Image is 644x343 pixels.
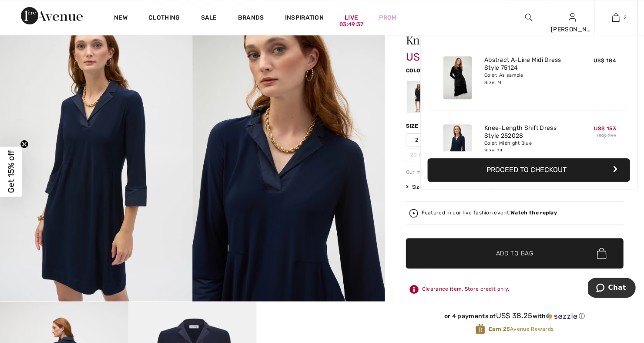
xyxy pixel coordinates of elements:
[339,20,363,29] div: 03:49:37
[406,311,623,323] div: or 4 payments ofUS$ 38.25withSezzle Click to learn more about Sezzle
[407,81,429,113] div: Black
[427,158,630,182] button: Proceed to Checkout
[409,209,418,217] img: Watch the replay
[484,124,570,140] a: Knee-Length Shift Dress Style 252028
[488,326,510,332] strong: Earn 25
[148,14,180,23] a: Clothing
[421,210,557,216] div: Featured in our live fashion event.
[406,282,623,297] div: Clearance item. Store credit only.
[496,311,532,319] span: US$ 38.25
[406,183,438,191] span: Size Guide
[406,168,623,176] div: Our model is 5'9"/175 cm and wears a size 6.
[6,150,16,193] span: Get 15% off
[475,323,485,335] img: Avenue Rewards
[406,148,427,161] span: 20
[612,12,619,23] img: My Bag
[443,56,472,99] img: Abstract A-Line Midi Dress Style 75124
[406,34,587,46] h1: Knee-length Shift Dress Style 252028
[484,56,570,72] a: Abstract A-Line Midi Dress Style 75124
[593,58,616,64] span: US$ 184
[596,133,616,139] s: US$ 255
[594,12,637,23] a: 2
[406,238,623,268] button: Add to Bag
[496,248,533,258] span: Add to Bag
[345,13,358,22] a: Live03:49:37
[510,210,557,216] strong: Watch the replay
[21,7,83,24] img: 1ère Avenue
[568,13,576,21] a: Sign In
[201,14,217,23] a: Sale
[379,13,396,22] a: Prom
[406,133,427,146] span: 2
[406,68,426,74] span: Color:
[568,12,576,23] img: My Info
[484,72,570,86] div: Color: As sample Size: M
[546,312,577,320] img: Sezzle
[443,124,472,167] img: Knee-Length Shift Dress Style 252028
[406,122,551,130] div: Size ([GEOGRAPHIC_DATA]/[GEOGRAPHIC_DATA]):
[488,325,553,333] span: Avenue Rewards
[192,13,385,302] img: Knee-Length Shift Dress Style 252028. 2
[285,14,323,23] span: Inspiration
[114,14,127,23] a: New
[624,14,627,21] span: 2
[550,25,593,34] div: [PERSON_NAME]
[525,12,532,23] img: search the website
[594,126,616,132] span: US$ 153
[406,42,446,63] span: US$ 153
[419,152,423,156] img: ring-m.svg
[587,278,635,299] iframe: Opens a widget where you can chat to one of our agents
[484,140,570,154] div: Color: Midnight Blue Size: 14
[406,311,623,320] div: or 4 payments of with
[20,139,29,148] button: Close teaser
[597,248,606,259] img: Bag.svg
[238,14,264,23] a: Brands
